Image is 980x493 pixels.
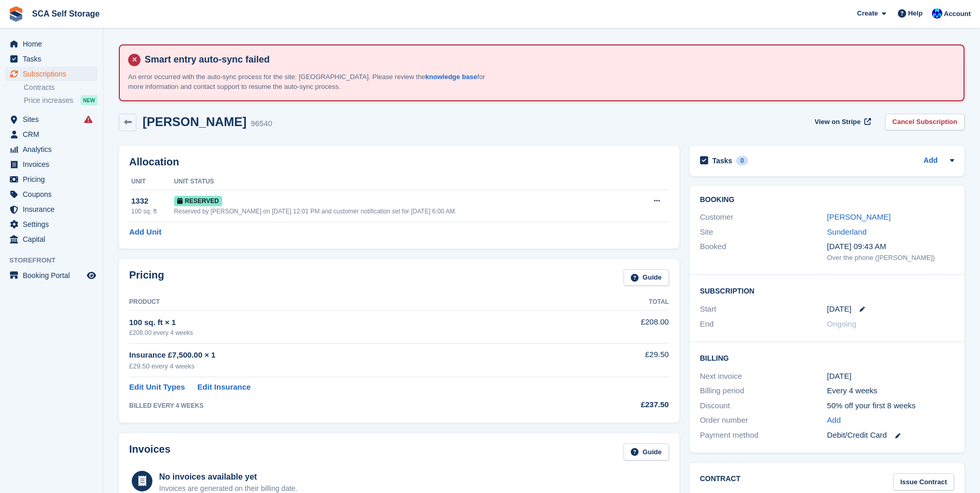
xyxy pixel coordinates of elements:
div: Insurance £7,500.00 × 1 [129,349,568,361]
h2: Tasks [712,156,733,165]
span: Invoices [23,157,85,172]
h2: Pricing [129,269,164,286]
div: [DATE] [827,371,954,382]
h2: Billing [700,352,954,363]
a: Sunderland [827,227,867,236]
a: Add [827,414,841,426]
h2: Contract [700,473,741,490]
a: Price increases NEW [24,95,98,106]
div: Site [700,226,827,238]
h4: Smart entry auto-sync failed [141,54,955,66]
span: Settings [23,217,85,232]
a: Preview store [85,269,98,282]
span: Help [908,8,923,19]
div: £29.50 every 4 weeks [129,361,568,372]
a: menu [5,37,98,51]
a: [PERSON_NAME] [827,212,891,221]
span: Reserved [174,196,222,206]
div: End [700,318,827,330]
a: menu [5,187,98,202]
a: menu [5,172,98,187]
span: Pricing [23,172,85,187]
a: menu [5,202,98,217]
a: Guide [624,269,669,286]
h2: Booking [700,196,954,204]
span: Coupons [23,187,85,202]
div: Order number [700,414,827,426]
div: Start [700,303,827,315]
td: £208.00 [568,311,669,343]
a: menu [5,232,98,246]
div: Customer [700,211,827,223]
a: menu [5,127,98,142]
time: 2025-08-24 00:00:00 UTC [827,303,851,315]
div: Next invoice [700,371,827,382]
a: menu [5,268,98,283]
th: Total [568,294,669,311]
div: Over the phone ([PERSON_NAME]) [827,253,954,263]
div: Billing period [700,385,827,397]
a: menu [5,52,98,66]
div: 0 [736,156,748,165]
a: menu [5,67,98,81]
a: menu [5,157,98,172]
span: View on Stripe [815,117,861,127]
div: Booked [700,241,827,263]
div: Every 4 weeks [827,385,954,397]
div: 100 sq. ft × 1 [129,317,568,329]
td: £29.50 [568,343,669,377]
div: 96540 [251,118,272,130]
span: Tasks [23,52,85,66]
a: Cancel Subscription [885,114,965,131]
div: [DATE] 09:43 AM [827,241,954,253]
span: Insurance [23,202,85,217]
span: Sites [23,112,85,127]
a: menu [5,142,98,157]
a: Add [924,155,938,167]
div: Discount [700,400,827,412]
i: Smart entry sync failures have occurred [84,115,92,124]
th: Unit [129,174,174,190]
span: Analytics [23,142,85,157]
div: No invoices available yet [159,471,298,483]
a: Contracts [24,83,98,93]
span: Ongoing [827,319,857,328]
a: SCA Self Storage [28,5,104,22]
h2: Subscription [700,285,954,296]
span: Create [857,8,878,19]
h2: [PERSON_NAME] [143,115,246,129]
span: Capital [23,232,85,246]
a: Add Unit [129,226,161,238]
span: CRM [23,127,85,142]
div: Payment method [700,429,827,441]
span: Subscriptions [23,67,85,81]
div: Debit/Credit Card [827,429,954,441]
a: menu [5,112,98,127]
th: Product [129,294,568,311]
div: 100 sq. ft [131,207,174,216]
a: Issue Contract [893,473,954,490]
p: An error occurred with the auto-sync process for the site: [GEOGRAPHIC_DATA]. Please review the f... [128,72,490,92]
a: Guide [624,443,669,460]
a: Edit Insurance [197,381,251,393]
div: BILLED EVERY 4 WEEKS [129,401,568,410]
span: Storefront [9,255,103,266]
div: £237.50 [568,399,669,411]
h2: Allocation [129,156,669,168]
a: View on Stripe [811,114,873,131]
div: £208.00 every 4 weeks [129,328,568,337]
a: menu [5,217,98,232]
div: Reserved by [PERSON_NAME] on [DATE] 12:01 PM and customer notification set for [DATE] 6:00 AM. [174,207,634,216]
th: Unit Status [174,174,634,190]
div: 1332 [131,195,174,207]
img: stora-icon-8386f47178a22dfd0bd8f6a31ec36ba5ce8667c1dd55bd0f319d3a0aa187defe.svg [8,6,24,22]
span: Account [944,9,971,19]
a: knowledge base [425,73,477,81]
div: 50% off your first 8 weeks [827,400,954,412]
h2: Invoices [129,443,170,460]
div: NEW [81,95,98,105]
img: Kelly Neesham [932,8,942,19]
span: Home [23,37,85,51]
a: Edit Unit Types [129,381,185,393]
span: Booking Portal [23,268,85,283]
